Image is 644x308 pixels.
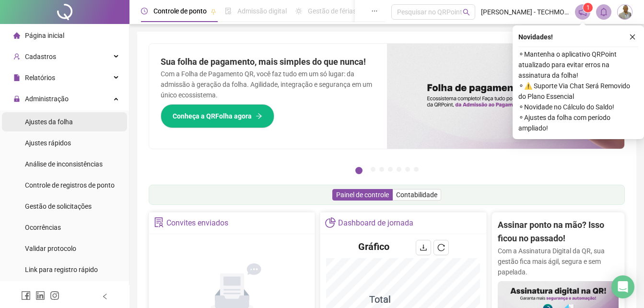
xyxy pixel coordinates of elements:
span: linkedin [35,291,45,300]
h2: Sua folha de pagamento, mais simples do que nunca! [161,55,375,69]
span: lock [13,95,20,102]
span: Análise de inconsistências [25,160,103,168]
span: file [13,74,20,81]
p: Com a Assinatura Digital da QR, sua gestão fica mais ágil, segura e sem papelada. [498,246,619,277]
button: 2 [371,167,375,172]
span: Painel de controle [336,191,389,199]
div: Open Intercom Messenger [611,275,634,298]
button: 1 [355,167,363,174]
span: facebook [21,291,31,300]
p: Com a Folha de Pagamento QR, você faz tudo em um só lugar: da admissão à geração da folha. Agilid... [161,69,375,100]
button: 7 [414,167,419,172]
span: ⚬ Ajustes da folha com período ampliado! [518,112,638,133]
span: instagram [50,291,59,300]
span: Cadastros [25,53,56,60]
button: Conheça a QRFolha agora [161,104,274,128]
span: Contabilidade [396,191,437,199]
span: Gestão de férias [308,7,356,15]
span: left [102,293,108,300]
span: Administração [25,95,69,103]
img: banner%2F8d14a306-6205-4263-8e5b-06e9a85ad873.png [387,44,625,149]
span: pie-chart [325,217,335,227]
span: Conheça a QRFolha agora [173,111,252,121]
span: [PERSON_NAME] - TECHMOVI [PERSON_NAME] ROLANTES [481,7,569,17]
span: Ocorrências [25,224,61,231]
span: pushpin [211,9,216,14]
button: 3 [379,167,384,172]
span: Controle de ponto [153,7,207,15]
span: reload [437,244,445,251]
span: Link para registro rápido [25,266,98,273]
span: close [629,34,636,40]
span: arrow-right [256,113,262,119]
span: Controle de registros de ponto [25,181,115,189]
span: Admissão digital [237,7,287,15]
div: Dashboard de jornada [338,215,413,231]
span: ⚬ Mantenha o aplicativo QRPoint atualizado para evitar erros na assinatura da folha! [518,49,638,81]
h2: Assinar ponto na mão? Isso ficou no passado! [498,218,619,246]
span: user-add [13,53,20,60]
div: Convites enviados [166,215,228,231]
span: bell [599,8,608,16]
span: home [13,32,20,39]
span: ⚬ ⚠️ Suporte Via Chat Será Removido do Plano Essencial [518,81,638,102]
button: 6 [405,167,410,172]
span: solution [154,217,164,227]
span: Ajustes da folha [25,118,73,126]
span: ellipsis [371,8,378,14]
img: 13186 [618,5,632,19]
button: 5 [397,167,401,172]
span: file-done [225,8,232,14]
sup: 1 [583,3,593,12]
span: Novidades ! [518,32,553,42]
h4: Gráfico [358,240,389,253]
span: 1 [586,4,590,11]
span: Página inicial [25,32,64,39]
span: Validar protocolo [25,245,76,252]
span: notification [578,8,587,16]
button: 4 [388,167,393,172]
span: clock-circle [141,8,148,14]
span: sun [295,8,302,14]
span: Gestão de solicitações [25,202,92,210]
span: ⚬ Novidade no Cálculo do Saldo! [518,102,638,112]
span: download [420,244,427,251]
span: Relatórios [25,74,55,82]
span: Ajustes rápidos [25,139,71,147]
span: search [463,9,470,16]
